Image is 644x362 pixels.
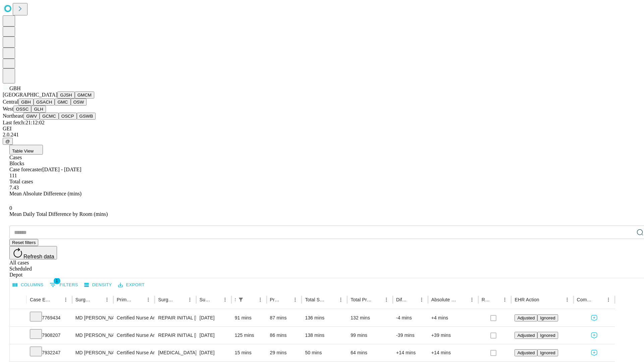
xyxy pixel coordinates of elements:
[594,295,604,304] button: Sort
[408,295,417,304] button: Sort
[540,333,555,338] span: Ignored
[13,312,23,324] button: Expand
[491,295,500,304] button: Sort
[40,113,59,120] button: GCMC
[9,211,108,217] span: Mean Daily Total Difference by Room (mins)
[200,344,228,361] div: [DATE]
[158,297,175,302] div: Surgery Name
[577,297,594,302] div: Comments
[75,92,94,99] button: GMCM
[54,278,60,284] span: 1
[431,297,457,302] div: Absolute Difference
[117,297,133,302] div: Primary Service
[12,240,36,245] span: Reset filters
[3,138,13,145] button: @
[396,297,407,302] div: Difference
[382,295,391,304] button: Menu
[396,344,425,361] div: +14 mins
[9,205,12,211] span: 0
[537,332,558,339] button: Ignored
[34,99,55,106] button: GSACH
[158,344,193,361] div: [MEDICAL_DATA] (EGD), FLEXIBLE, TRANSORAL, DIAGNOSTIC
[200,327,228,344] div: [DATE]
[23,113,40,120] button: GWV
[13,106,32,113] button: OSSC
[13,347,23,359] button: Expand
[235,344,263,361] div: 15 mins
[281,295,290,304] button: Sort
[396,309,425,326] div: -4 mins
[458,295,467,304] button: Sort
[75,344,110,361] div: MD [PERSON_NAME] [PERSON_NAME] Md
[500,295,509,304] button: Menu
[515,314,537,321] button: Adjusted
[236,295,246,304] button: Show filters
[176,295,185,304] button: Sort
[417,295,426,304] button: Menu
[3,113,23,119] span: Northeast
[59,113,77,120] button: OSCP
[351,309,389,326] div: 132 mins
[9,85,21,91] span: GBH
[30,344,69,361] div: 7932247
[270,309,299,326] div: 87 mins
[52,295,61,304] button: Sort
[23,254,54,259] span: Refresh data
[482,297,490,302] div: Resolved in EHR
[200,297,210,302] div: Surgery Date
[200,309,228,326] div: [DATE]
[30,297,51,302] div: Case Epic Id
[30,327,69,344] div: 7908207
[158,327,193,344] div: REPAIR INITIAL [MEDICAL_DATA] REDUCIBLE AGE [DEMOGRAPHIC_DATA] OR MORE
[236,295,246,304] div: 1 active filter
[220,295,230,304] button: Menu
[75,297,92,302] div: Surgeon Name
[185,295,195,304] button: Menu
[540,315,555,320] span: Ignored
[48,280,80,290] button: Show filters
[327,295,336,304] button: Sort
[42,167,81,172] span: [DATE] - [DATE]
[30,309,69,326] div: 7769434
[256,295,265,304] button: Menu
[61,295,70,304] button: Menu
[3,92,57,98] span: [GEOGRAPHIC_DATA]
[270,344,299,361] div: 29 mins
[116,280,146,290] button: Export
[12,148,34,154] span: Table View
[9,191,82,196] span: Mean Absolute Difference (mins)
[3,99,18,105] span: Central
[75,327,110,344] div: MD [PERSON_NAME] [PERSON_NAME] Md
[537,314,558,321] button: Ignored
[515,332,537,339] button: Adjusted
[9,167,42,172] span: Case forecaster
[517,333,535,338] span: Adjusted
[431,309,475,326] div: +4 mins
[11,280,45,290] button: Select columns
[305,309,344,326] div: 136 mins
[351,327,389,344] div: 99 mins
[9,173,17,178] span: 111
[211,295,220,304] button: Sort
[9,246,57,259] button: Refresh data
[604,295,613,304] button: Menu
[13,330,23,342] button: Expand
[3,126,641,132] div: GEI
[372,295,382,304] button: Sort
[134,295,144,304] button: Sort
[336,295,345,304] button: Menu
[117,344,151,361] div: Certified Nurse Anesthetist
[57,92,75,99] button: GJSH
[396,327,425,344] div: -39 mins
[9,145,43,155] button: Table View
[270,327,299,344] div: 86 mins
[144,295,153,304] button: Menu
[515,297,539,302] div: EHR Action
[270,297,281,302] div: Predicted In Room Duration
[290,295,300,304] button: Menu
[5,139,10,144] span: @
[246,295,256,304] button: Sort
[117,309,151,326] div: Certified Nurse Anesthetist
[18,99,34,106] button: GBH
[517,350,535,355] span: Adjusted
